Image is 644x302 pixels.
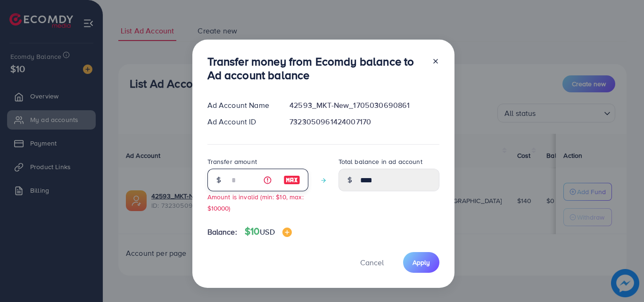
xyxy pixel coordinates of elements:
[245,226,292,237] h4: $10
[339,157,422,166] label: Total balance in ad account
[282,100,446,111] div: 42593_MKT-New_1705030690861
[403,252,439,272] button: Apply
[348,252,396,272] button: Cancel
[360,257,384,268] span: Cancel
[283,174,300,186] img: image
[207,157,257,166] label: Transfer amount
[200,116,282,127] div: Ad Account ID
[207,227,237,237] span: Balance:
[260,227,274,237] span: USD
[200,100,282,111] div: Ad Account Name
[282,228,292,237] img: image
[207,192,304,212] small: Amount is invalid (min: $10, max: $10000)
[413,258,430,267] span: Apply
[282,116,446,127] div: 7323050961424007170
[207,55,424,82] h3: Transfer money from Ecomdy balance to Ad account balance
